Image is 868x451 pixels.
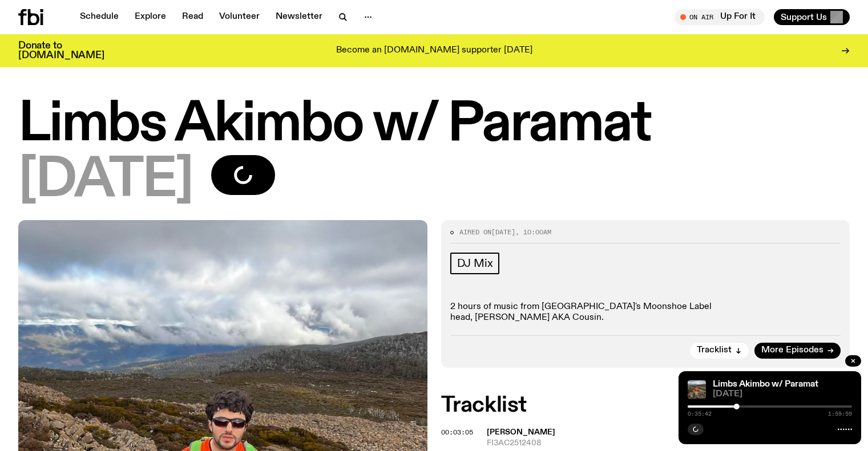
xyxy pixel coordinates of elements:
button: Tracklist [690,343,749,359]
span: More Episodes [761,346,823,355]
span: 0:35:42 [688,411,712,417]
span: , 10:00am [515,227,551,237]
h3: Donate to [DOMAIN_NAME] [18,41,104,60]
span: [PERSON_NAME] [487,428,555,436]
p: 2 hours of music from [GEOGRAPHIC_DATA]'s Moonshoe Label head, [PERSON_NAME] AKA Cousin. [450,302,841,323]
span: Tracklist [697,346,732,355]
a: Newsletter [269,9,329,25]
span: [DATE] [713,390,852,399]
a: Volunteer [212,9,267,25]
span: Aired on [459,227,491,237]
a: Read [175,9,210,25]
span: FI3AC2512408 [487,438,850,449]
span: 00:03:05 [441,428,473,437]
span: DJ Mix [457,257,493,270]
span: [DATE] [491,227,515,237]
span: Support Us [781,12,827,22]
button: On AirUp For It [675,9,765,25]
a: Schedule [73,9,126,25]
h2: Tracklist [441,395,850,416]
button: Support Us [774,9,850,25]
span: [DATE] [18,155,193,206]
a: Limbs Akimbo w/ Paramat [713,380,818,389]
a: DJ Mix [450,253,500,274]
a: Explore [128,9,173,25]
button: 00:03:05 [441,429,473,436]
p: Become an [DOMAIN_NAME] supporter [DATE] [336,46,532,56]
a: More Episodes [754,343,841,359]
span: 1:59:59 [828,411,852,417]
h1: Limbs Akimbo w/ Paramat [18,99,850,151]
